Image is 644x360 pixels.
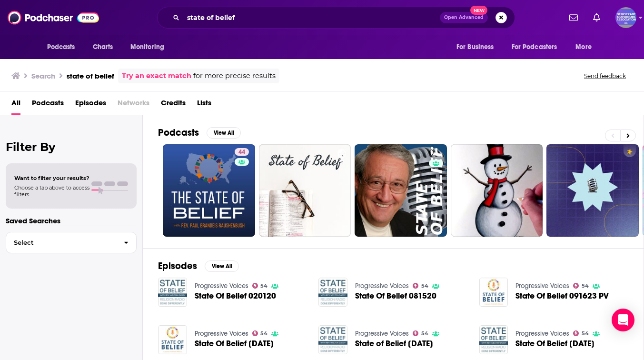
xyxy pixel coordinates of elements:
[515,340,594,348] span: State Of Belief [DATE]
[573,283,589,289] a: 54
[318,278,347,307] img: State Of Belief 081520
[93,40,113,54] span: Charts
[75,95,106,115] a: Episodes
[355,340,433,348] a: State of Belief 02-16-2019
[355,282,409,290] a: Progressive Voices
[124,38,177,56] button: open menu
[195,282,248,290] a: Progressive Voices
[161,95,186,115] a: Credits
[515,282,569,290] a: Progressive Voices
[512,40,557,54] span: For Podcasters
[429,148,443,233] div: 0
[569,38,604,56] button: open menu
[444,15,484,20] span: Open Advanced
[8,9,99,27] img: Podchaser - Follow, Share and Rate Podcasts
[157,7,515,29] div: Search podcasts, credits, & more...
[163,144,255,237] a: 44
[6,232,137,253] button: Select
[515,330,569,338] a: Progressive Voices
[195,292,276,300] a: State Of Belief 020120
[6,216,137,225] p: Saved Searches
[11,95,20,115] a: All
[158,325,187,354] img: State Of Belief 04-01-2023
[238,148,245,157] span: 44
[6,240,116,246] span: Select
[515,340,594,348] a: State Of Belief 07-31-2021
[32,95,64,115] a: Podcasts
[205,260,239,272] button: View All
[355,340,433,348] span: State of Belief [DATE]
[47,40,75,54] span: Podcasts
[515,292,609,300] a: State Of Belief 091623 PV
[158,260,239,272] a: EpisodesView All
[413,283,428,289] a: 54
[122,70,191,81] a: Try an exact match
[6,140,137,154] h2: Filter By
[207,127,241,139] button: View All
[582,284,589,288] span: 54
[252,283,268,289] a: 54
[260,331,268,336] span: 54
[581,72,629,80] button: Send feedback
[318,325,347,354] img: State of Belief 02-16-2019
[195,330,248,338] a: Progressive Voices
[505,38,571,56] button: open menu
[612,309,634,331] div: Open Intercom Messenger
[260,284,268,288] span: 54
[193,70,276,81] span: for more precise results
[130,40,164,54] span: Monitoring
[565,10,582,26] a: Show notifications dropdown
[440,12,488,23] button: Open AdvancedNew
[40,38,88,56] button: open menu
[158,278,187,307] img: State Of Belief 020120
[450,38,506,56] button: open menu
[615,7,636,28] button: Show profile menu
[14,184,89,198] span: Choose a tab above to access filters.
[183,10,440,25] input: Search podcasts, credits, & more...
[575,40,592,54] span: More
[470,6,487,15] span: New
[195,340,274,348] a: State Of Belief 04-01-2023
[158,127,241,139] a: PodcastsView All
[355,292,436,300] a: State Of Belief 081520
[195,340,274,348] span: State Of Belief [DATE]
[14,175,89,181] span: Want to filter your results?
[158,127,199,139] h2: Podcasts
[456,40,494,54] span: For Business
[573,330,589,336] a: 54
[421,284,428,288] span: 54
[479,278,508,307] img: State Of Belief 091623 PV
[87,38,119,56] a: Charts
[158,260,197,272] h2: Episodes
[197,95,211,115] a: Lists
[615,7,636,28] span: Logged in as DemGovs-Hamelburg
[421,331,428,336] span: 54
[67,71,114,80] h3: state of belief
[31,71,55,80] h3: Search
[252,330,268,336] a: 54
[479,325,508,354] img: State Of Belief 07-31-2021
[355,330,409,338] a: Progressive Voices
[355,144,447,237] a: 0
[413,330,428,336] a: 54
[118,95,149,115] span: Networks
[615,7,636,28] img: User Profile
[589,10,604,26] a: Show notifications dropdown
[235,148,249,156] a: 44
[582,331,589,336] span: 54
